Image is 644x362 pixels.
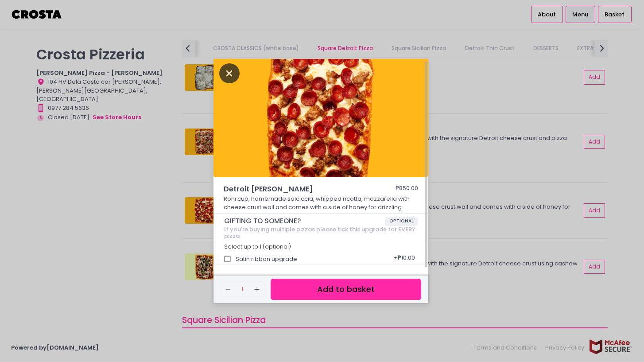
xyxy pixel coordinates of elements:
p: Roni cup, homemade salciccia, whipped ricotta, mozzarella with cheese crust wall and comes with a... [224,195,419,212]
span: Detroit [PERSON_NAME] [224,184,370,195]
span: GIFTING TO SOMEONE? [224,217,385,225]
button: Add to basket [271,279,421,300]
div: If you're buying multiple pizzas please tick this upgrade for EVERY pizza [224,226,418,240]
span: OPTIONAL [385,217,418,226]
span: Select up to 1 (optional) [224,243,291,250]
div: + ₱10.00 [391,251,418,268]
div: ₱850.00 [396,184,418,195]
img: Detroit Roni Salciccia [213,57,428,177]
button: Close [219,68,240,77]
